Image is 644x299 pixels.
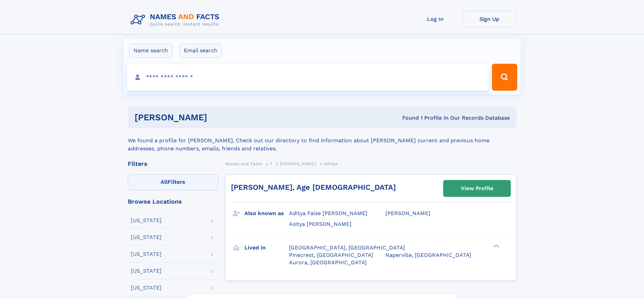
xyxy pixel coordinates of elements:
div: [US_STATE] [131,218,162,223]
input: search input [127,64,489,91]
span: Aditya False [PERSON_NAME] [289,210,367,216]
a: View Profile [444,180,510,197]
a: T [270,159,272,168]
button: Search Button [492,64,517,91]
h3: Lived in [244,242,289,253]
div: [US_STATE] [131,235,162,240]
div: View Profile [461,181,493,196]
a: Sign Up [462,11,517,27]
label: Name search [129,43,172,58]
div: Browse Locations [128,199,218,205]
span: [PERSON_NAME] [280,161,316,166]
span: All [161,179,168,185]
span: Aurora, [GEOGRAPHIC_DATA] [289,259,367,266]
div: Found 1 Profile In Our Records Database [305,114,510,122]
span: Naperville, [GEOGRAPHIC_DATA] [385,252,471,258]
div: [US_STATE] [131,268,162,274]
span: [GEOGRAPHIC_DATA], [GEOGRAPHIC_DATA] [289,244,405,251]
div: [US_STATE] [131,251,162,257]
label: Email search [180,43,222,58]
div: [US_STATE] [131,285,162,291]
span: Pinecrest, [GEOGRAPHIC_DATA] [289,252,373,258]
img: Logo Names and Facts [128,11,225,29]
a: Log In [408,11,462,27]
div: ❯ [492,244,500,248]
h3: Also known as [244,208,289,219]
span: Asitya [PERSON_NAME] [289,221,352,227]
span: Aditya [324,161,338,166]
a: [PERSON_NAME] [280,159,316,168]
div: We found a profile for [PERSON_NAME]. Check out our directory to find information about [PERSON_N... [128,128,517,153]
a: [PERSON_NAME], Age [DEMOGRAPHIC_DATA] [231,183,396,191]
div: Filters [128,161,218,167]
h1: [PERSON_NAME] [135,113,305,122]
label: Filters [128,174,218,190]
a: Names and Facts [225,159,262,168]
span: T [270,161,272,166]
span: [PERSON_NAME] [385,210,430,216]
